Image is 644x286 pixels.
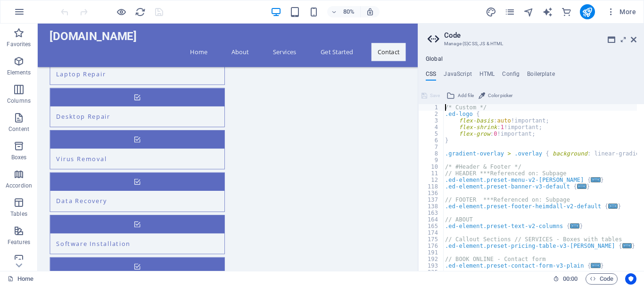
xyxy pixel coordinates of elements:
[419,144,444,150] div: 7
[444,40,618,48] h3: Manage (S)CSS, JS & HTML
[419,223,444,229] div: 165
[458,90,474,101] span: Add file
[419,190,444,196] div: 136
[523,6,535,17] button: navigator
[135,7,146,17] i: Reload page
[419,131,444,137] div: 5
[419,163,444,170] div: 10
[116,6,127,17] button: Click here to leave preview mode and continue editing
[419,243,444,249] div: 176
[477,90,514,101] button: Color picker
[419,124,444,131] div: 4
[419,229,444,236] div: 174
[419,262,444,269] div: 193
[419,236,444,243] div: 175
[419,104,444,111] div: 1
[444,71,471,81] h4: JavaScript
[8,238,30,246] p: Features
[561,6,572,17] button: commerce
[488,90,512,101] span: Color picker
[444,31,636,40] h2: Code
[10,210,27,218] p: Tables
[419,111,444,117] div: 2
[8,125,29,133] p: Content
[7,69,31,76] p: Elements
[8,273,33,285] a: Click to cancel selection. Double-click to open Pages
[134,6,146,17] button: reload
[419,256,444,262] div: 192
[7,97,31,105] p: Columns
[341,6,356,17] h6: 80%
[419,137,444,144] div: 6
[426,56,443,63] h4: Global
[608,204,618,209] span: ...
[504,6,516,17] button: pages
[625,273,636,285] button: Usercentrics
[419,170,444,177] div: 11
[426,71,436,81] h4: CSS
[502,71,520,81] h4: Config
[553,273,578,285] h6: Session time
[419,216,444,223] div: 164
[445,90,475,101] button: Add file
[606,7,636,16] span: More
[603,4,640,19] button: More
[486,6,497,17] button: design
[366,8,374,16] i: On resize automatically adjust zoom level to fit chosen device.
[577,184,586,189] span: ...
[419,150,444,157] div: 8
[563,273,578,285] span: 00 00
[591,177,601,182] span: ...
[570,223,579,229] span: ...
[419,177,444,183] div: 12
[419,249,444,256] div: 191
[542,6,553,17] button: text_generator
[419,203,444,210] div: 138
[419,117,444,124] div: 3
[570,275,571,282] span: :
[527,71,555,81] h4: Boilerplate
[7,41,31,48] p: Favorites
[419,269,444,276] div: 235
[11,154,27,161] p: Boxes
[327,6,361,17] button: 80%
[622,243,632,248] span: ...
[419,196,444,203] div: 137
[586,273,618,285] button: Code
[580,4,595,19] button: publish
[419,210,444,216] div: 163
[6,182,32,189] p: Accordion
[479,71,495,81] h4: HTML
[419,157,444,163] div: 9
[590,273,613,285] span: Code
[419,183,444,190] div: 118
